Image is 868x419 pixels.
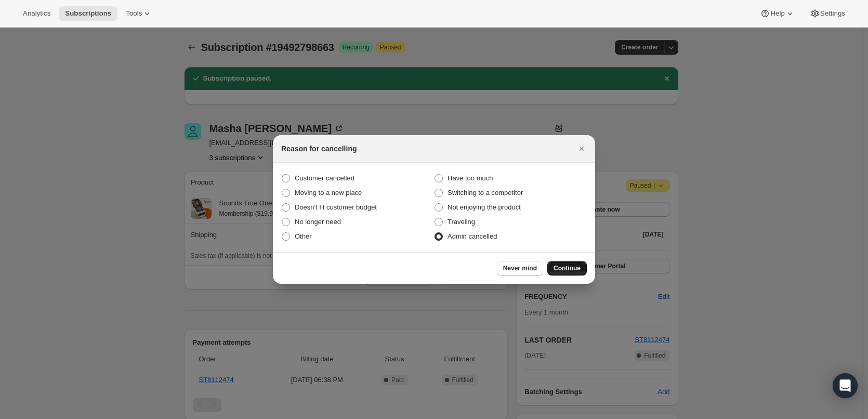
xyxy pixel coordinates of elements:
span: Doesn't fit customer budget [295,203,377,211]
span: Analytics [23,9,50,18]
span: Moving to a new place [295,189,362,197]
button: Help [754,6,801,21]
span: Switching to a competitor [448,189,523,197]
span: Customer cancelled [295,174,354,182]
span: Admin cancelled [448,232,497,240]
button: Tools [120,6,159,21]
span: Tools [126,9,142,18]
span: Continue [554,264,581,272]
div: Open Intercom Messenger [833,373,858,398]
span: Not enjoying the product [448,203,521,211]
span: No longer need [295,218,341,226]
button: Analytics [17,6,57,21]
span: Never mind [503,264,537,272]
button: Close [574,141,589,156]
button: Settings [804,6,851,21]
button: Continue [547,261,587,276]
button: Never mind [497,261,543,276]
span: Traveling [448,218,475,226]
button: Subscriptions [59,6,117,21]
span: Settings [820,9,845,18]
span: Help [770,9,784,18]
span: Other [295,232,312,240]
span: Have too much [448,174,493,182]
h2: Reason for cancelling [281,143,357,154]
span: Subscriptions [65,9,111,18]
